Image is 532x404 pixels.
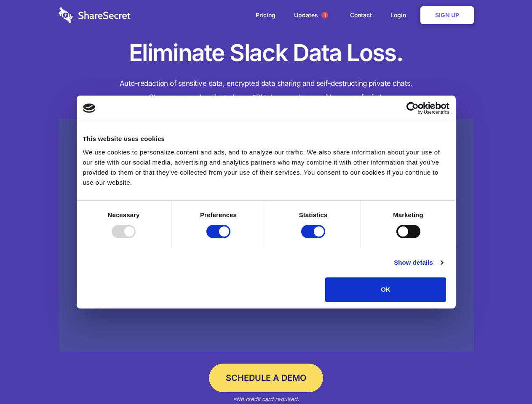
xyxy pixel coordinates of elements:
strong: Marketing [393,211,423,218]
button: OK [325,277,446,302]
em: *No credit card required. [233,396,299,402]
img: logo [83,104,96,113]
a: Pricing [247,2,284,28]
strong: Statistics [299,211,328,218]
strong: Preferences [200,211,237,218]
img: logo-wordmark-white-trans-d4663122ce5f474addd5e946df7df03e33cb6a1c49d2221995e7729f52c070b2.svg [59,7,131,23]
a: Login [382,2,419,28]
a: Usercentrics Cookiebot - opens in a new window [376,102,449,114]
div: We use cookies to personalize content and ads, and to analyze our traffic. We also share informat... [83,147,449,188]
a: Contact [342,2,380,28]
a: Sign Up [420,6,474,24]
div: This website uses cookies [83,134,449,144]
strong: Necessary [108,211,140,218]
span: 1 [321,12,328,19]
a: Schedule a Demo [209,364,323,392]
a: Wistia video thumbnail [59,119,474,352]
h1: Eliminate Slack Data Loss. [59,38,474,68]
a: Show details [394,258,443,268]
h4: Auto-redaction of sensitive data, encrypted data sharing and self-destructing private chats. Shar... [59,77,474,104]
